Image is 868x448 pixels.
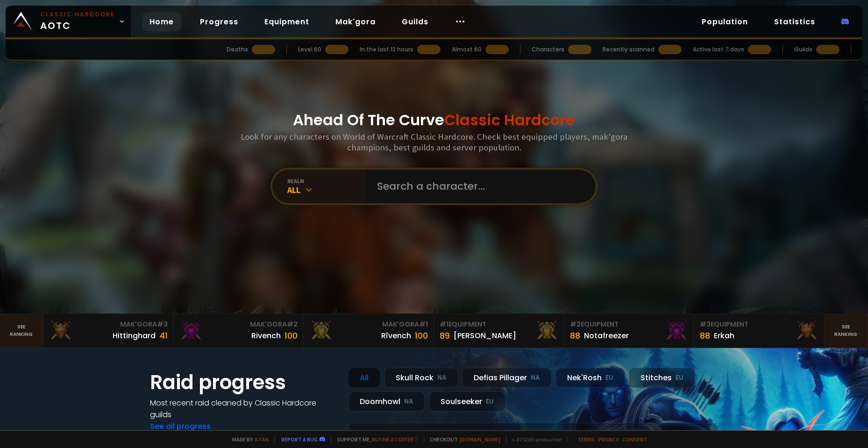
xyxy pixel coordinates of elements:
a: a fan [255,436,269,443]
div: 100 [415,329,428,342]
div: [PERSON_NAME] [454,330,516,341]
a: Progress [192,12,246,31]
div: Stitches [629,368,695,388]
div: Nek'Rosh [555,368,625,388]
small: EU [605,373,613,383]
span: AOTC [40,10,115,33]
div: Almost 60 [452,45,482,54]
a: Mak'Gora#1Rîvench100 [304,314,434,348]
span: Classic Hardcore [444,109,575,130]
a: #3Equipment88Erkah [694,314,825,348]
span: # 1 [440,320,448,329]
small: NA [531,373,540,383]
div: 100 [285,329,298,342]
div: Rîvench [381,330,411,341]
div: Mak'Gora [49,320,168,329]
span: Checkout [424,436,500,443]
h1: Raid progress [150,368,337,397]
a: #2Equipment88Notafreezer [564,314,695,348]
small: EU [486,397,494,406]
div: Doomhowl [348,391,425,412]
span: # 1 [419,320,428,329]
span: # 3 [700,320,711,329]
a: Equipment [257,12,317,31]
a: Home [142,12,181,31]
div: Characters [532,45,564,54]
div: Mak'Gora [309,320,428,329]
div: Guilds [794,45,812,54]
div: 41 [159,329,168,342]
div: Erkah [714,330,734,341]
a: Consent [622,436,647,443]
input: Search a character... [371,170,584,203]
small: Classic Hardcore [40,10,115,19]
span: # 2 [287,320,298,329]
small: EU [676,373,683,383]
a: Mak'gora [328,12,383,31]
div: Recently scanned [603,45,655,54]
div: Rivench [251,330,281,341]
span: # 3 [157,320,168,329]
a: Report a bug [281,436,318,443]
div: All [287,185,366,195]
a: #1Equipment89[PERSON_NAME] [434,314,564,348]
div: Soulseeker [429,391,505,412]
span: Made by [227,436,269,443]
span: Support me, [331,436,418,443]
span: # 2 [570,320,581,329]
a: Buy me a coffee [372,436,418,443]
div: Skull Rock [384,368,458,388]
div: Active last 7 days [693,45,744,54]
a: a month agozgpetri on godDefias Pillager8 /90 [348,423,718,448]
div: Level 60 [298,45,321,54]
a: Mak'Gora#3Hittinghard41 [43,314,174,348]
a: Population [694,12,755,31]
span: v. d752d5 - production [506,436,562,443]
div: Hittinghard [113,330,156,341]
a: See all progress [150,421,211,432]
h1: Ahead Of The Curve [293,109,575,131]
div: Defias Pillager [462,368,552,388]
div: In the last 12 hours [360,45,413,54]
h3: Look for any characters on World of Warcraft Classic Hardcore. Check best equipped players, mak'g... [237,131,631,153]
a: Mak'Gora#2Rivench100 [174,314,304,348]
a: Seeranking [825,314,868,348]
div: Equipment [440,320,558,329]
small: NA [437,373,447,383]
a: Guilds [394,12,436,31]
div: 88 [700,329,710,342]
div: Equipment [700,320,818,329]
a: Classic HardcoreAOTC [6,6,131,37]
div: Mak'Gora [179,320,298,329]
small: NA [404,397,413,406]
div: Equipment [570,320,689,329]
a: Terms [577,436,595,443]
div: Notafreezer [584,330,629,341]
div: realm [287,178,366,185]
div: 88 [570,329,580,342]
div: Deaths [227,45,248,54]
a: Statistics [767,12,823,31]
h4: Most recent raid cleaned by Classic Hardcore guilds [150,397,337,420]
div: All [348,368,380,388]
div: 89 [440,329,450,342]
a: Privacy [598,436,619,443]
a: [DOMAIN_NAME] [460,436,500,443]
